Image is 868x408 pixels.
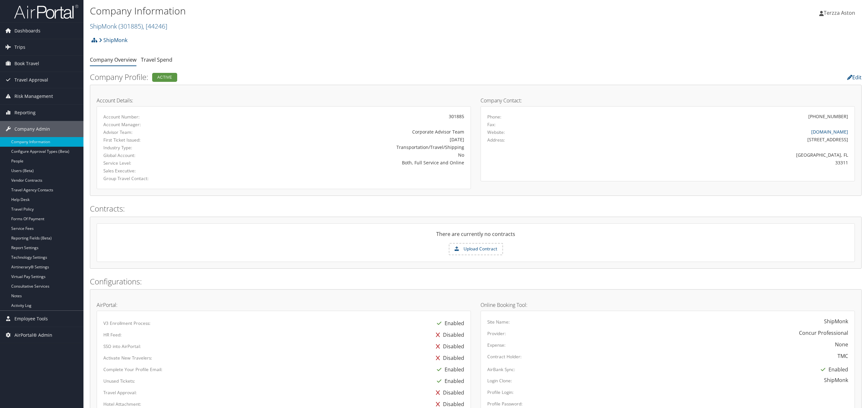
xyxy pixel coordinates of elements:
[227,128,464,135] div: Corporate Advisor Team
[434,375,464,387] div: Enabled
[835,341,848,348] div: None
[152,73,177,82] div: Active
[103,129,217,135] label: Advisor Team:
[103,343,141,350] label: SSO into AirPortal:
[433,341,464,352] div: Disabled
[487,378,512,384] label: Login Clone:
[103,366,162,373] label: Complete Your Profile Email:
[103,121,217,128] label: Account Manager:
[487,319,510,325] label: Site Name:
[90,22,167,30] a: ShipMonk
[103,378,135,384] label: Unused Tickets:
[90,56,136,63] a: Company Overview
[487,330,506,337] label: Provider:
[143,22,167,30] span: , [ 44246 ]
[118,22,143,30] span: ( 301885 )
[824,376,848,384] div: ShipMonk
[847,74,862,81] a: Edit
[481,302,855,308] h4: Online Booking Tool:
[487,401,523,407] label: Profile Password:
[14,23,40,39] span: Dashboards
[799,329,848,337] div: Concur Professional
[14,4,78,19] img: airportal-logo.png
[90,276,862,287] h2: Configurations:
[487,121,496,128] label: Fax:
[14,327,52,343] span: AirPortal® Admin
[487,389,514,395] label: Profile Login:
[90,4,604,18] h1: Company Information
[824,9,855,16] span: Terzza Aston
[811,129,848,135] a: [DOMAIN_NAME]
[227,113,464,120] div: 301885
[818,364,848,375] div: Enabled
[14,56,39,72] span: Book Travel
[103,160,217,166] label: Service Level:
[97,230,855,243] div: There are currently no contracts
[90,72,601,82] h2: Company Profile:
[487,137,505,143] label: Address:
[580,159,848,166] div: 33311
[14,39,25,55] span: Trips
[103,175,217,182] label: Group Travel Contact:
[103,137,217,143] label: First Ticket Issued:
[14,121,50,137] span: Company Admin
[103,114,217,120] label: Account Number:
[838,352,848,360] div: TMC
[434,317,464,329] div: Enabled
[487,114,501,120] label: Phone:
[103,401,141,407] label: Hotel Attachment:
[141,56,172,63] a: Travel Spend
[14,311,48,327] span: Employee Tools
[103,320,151,326] label: V3 Enrollment Process:
[487,366,515,373] label: AirBank Sync:
[808,113,848,120] div: [PHONE_NUMBER]
[103,332,122,338] label: HR Feed:
[97,302,471,308] h4: AirPortal:
[103,389,137,396] label: Travel Approval:
[433,352,464,364] div: Disabled
[227,152,464,158] div: No
[227,144,464,151] div: Transportation/Travel/Shipping
[14,105,36,121] span: Reporting
[103,152,217,159] label: Global Account:
[97,98,471,103] h4: Account Details:
[227,159,464,166] div: Both, Full Service and Online
[580,136,848,143] div: [STREET_ADDRESS]
[103,144,217,151] label: Industry Type:
[487,342,506,348] label: Expense:
[14,88,53,104] span: Risk Management
[103,168,217,174] label: Sales Executive:
[487,129,505,135] label: Website:
[14,72,48,88] span: Travel Approval
[824,317,848,325] div: ShipMonk
[481,98,855,103] h4: Company Contact:
[90,203,862,214] h2: Contracts:
[433,387,464,398] div: Disabled
[449,244,502,255] label: Upload Contract
[487,353,522,360] label: Contract Holder:
[434,364,464,375] div: Enabled
[819,3,862,22] a: Terzza Aston
[580,152,848,158] div: [GEOGRAPHIC_DATA], FL
[99,34,127,47] a: ShipMonk
[433,329,464,341] div: Disabled
[227,136,464,143] div: [DATE]
[103,355,152,361] label: Activate New Travelers:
